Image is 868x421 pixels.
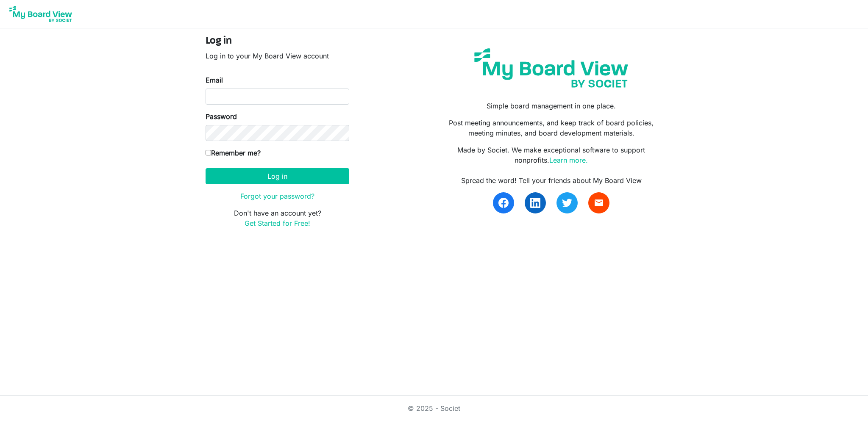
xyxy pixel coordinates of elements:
a: Forgot your password? [240,192,314,200]
div: Spread the word! Tell your friends about My Board View [440,175,662,186]
label: Remember me? [206,148,261,158]
img: linkedin.svg [530,198,540,208]
img: My Board View Logo [7,3,75,25]
img: facebook.svg [498,198,509,208]
p: Post meeting announcements, and keep track of board policies, meeting minutes, and board developm... [440,118,662,138]
a: Get Started for Free! [245,219,310,227]
p: Made by Societ. We make exceptional software to support nonprofits. [440,145,662,165]
p: Log in to your My Board View account [206,51,349,61]
input: Remember me? [206,150,211,155]
p: Simple board management in one place. [440,101,662,111]
a: Learn more. [549,156,588,164]
img: my-board-view-societ.svg [468,42,634,94]
button: Log in [206,168,349,184]
span: email [594,198,604,208]
label: Password [206,111,237,122]
label: Email [206,75,223,85]
a: © 2025 - Societ [408,404,460,413]
p: Don't have an account yet? [206,208,349,228]
h4: Log in [206,35,349,47]
a: email [588,192,609,213]
img: twitter.svg [562,198,572,208]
